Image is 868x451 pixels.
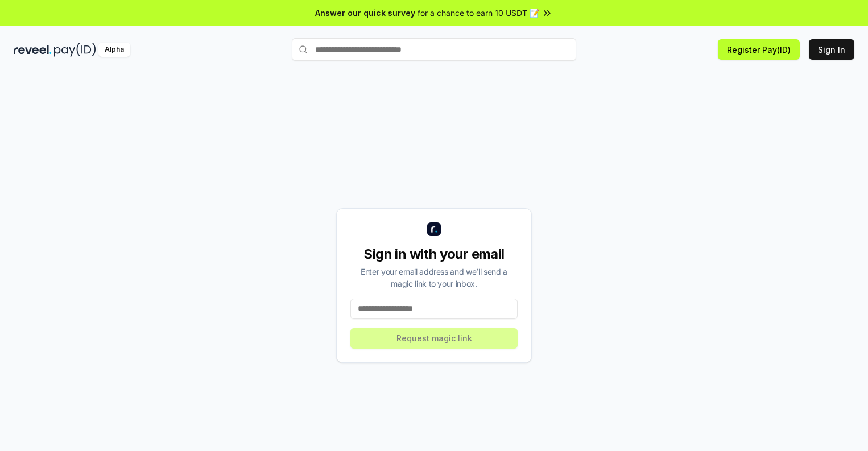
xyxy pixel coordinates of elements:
div: Enter your email address and we’ll send a magic link to your inbox. [350,266,518,289]
div: Sign in with your email [350,245,518,263]
span: for a chance to earn 10 USDT 📝 [418,7,539,19]
button: Register Pay(ID) [718,39,800,60]
span: Answer our quick survey [315,7,415,19]
div: Alpha [98,43,130,57]
button: Sign In [809,39,854,60]
img: reveel_dark [14,43,52,57]
img: logo_small [427,222,441,236]
img: pay_id [54,43,96,57]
